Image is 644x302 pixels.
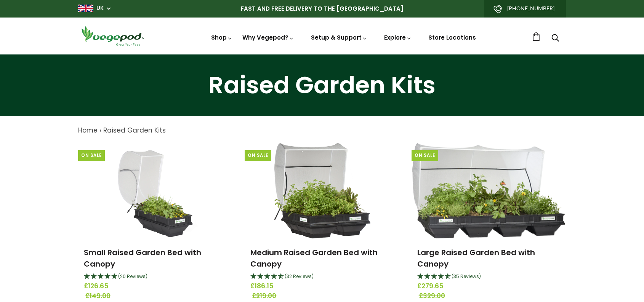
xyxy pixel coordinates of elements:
[384,34,412,42] a: Explore
[84,272,227,282] div: 4.75 Stars - 20 Reviews
[78,126,566,136] nav: breadcrumbs
[84,281,227,291] span: £126.65
[419,291,562,301] span: £329.00
[250,272,393,282] div: 4.66 Stars - 32 Reviews
[452,273,481,280] span: 4.69 Stars - 35 Reviews
[103,126,166,135] a: Raised Garden Kits
[118,273,147,280] span: 4.75 Stars - 20 Reviews
[417,247,535,269] a: Large Raised Garden Bed with Canopy
[250,247,378,269] a: Medium Raised Garden Bed with Canopy
[84,247,201,269] a: Small Raised Garden Bed with Canopy
[428,34,476,42] a: Store Locations
[551,35,559,43] a: Search
[417,281,560,291] span: £279.65
[10,74,634,97] h1: Raised Garden Kits
[285,273,314,280] span: 4.66 Stars - 32 Reviews
[85,291,228,301] span: £149.00
[78,25,147,47] img: Vegepod
[252,291,395,301] span: £219.00
[78,5,93,12] img: gb_large.png
[96,5,104,12] a: UK
[274,143,370,238] img: Medium Raised Garden Bed with Canopy
[412,143,565,238] img: Large Raised Garden Bed with Canopy
[211,34,232,42] a: Shop
[250,281,393,291] span: £186.15
[311,34,367,42] a: Setup & Support
[78,126,98,135] a: Home
[417,272,560,282] div: 4.69 Stars - 35 Reviews
[99,126,101,135] span: ›
[242,34,294,42] a: Why Vegepod?
[110,143,201,238] img: Small Raised Garden Bed with Canopy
